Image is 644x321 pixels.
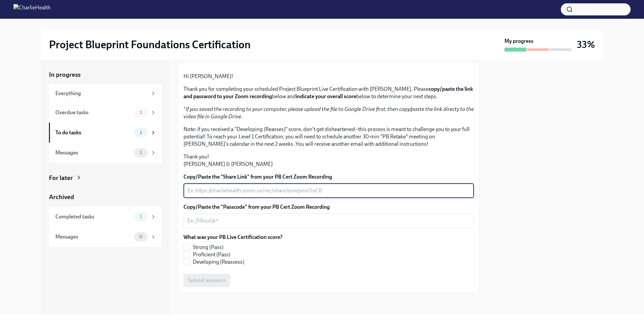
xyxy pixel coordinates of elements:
[136,110,146,115] span: 1
[183,85,474,100] p: Thank you for completing your scheduled Project Blueprint Live Certification with [PERSON_NAME]. ...
[49,84,162,103] a: Everything
[49,123,162,143] a: To do tasks1
[49,174,73,182] div: For later
[55,90,148,97] div: Everything
[193,258,244,266] span: Developing (Reassess)
[136,214,146,219] span: 1
[183,234,282,241] label: What was your PB Live Certification score?
[136,130,146,135] span: 1
[193,244,223,251] span: Strong (Pass)
[183,106,474,120] em: If you saved the recording to your computer, please upload the file to Google Drive first, then c...
[55,109,131,116] div: Overdue tasks
[577,39,595,51] h3: 33%
[49,227,162,247] a: Messages0
[504,38,533,45] strong: My progress
[49,174,162,182] a: For later
[49,143,162,163] a: Messages1
[183,203,474,211] label: Copy/Paste the "Passcode" from your PB Cert Zoom Recording
[183,126,474,148] p: Note: if you received a "Developing (Reasses)" score, don't get disheartened--this process is mea...
[136,150,146,155] span: 1
[55,129,131,136] div: To do tasks
[183,153,474,168] p: Thank you! [PERSON_NAME] & [PERSON_NAME]
[55,213,131,220] div: Completed tasks
[55,233,131,241] div: Messages
[183,73,474,80] p: Hi [PERSON_NAME]!
[49,38,251,51] h2: Project Blueprint Foundations Certification
[49,103,162,123] a: Overdue tasks1
[49,193,162,201] a: Archived
[13,4,51,15] img: CharlieHealth
[183,173,474,181] label: Copy/Paste the "Share Link" from your PB Cert Zoom Recording
[55,149,131,156] div: Messages
[193,251,230,258] span: Proficient (Pass)
[135,234,147,239] span: 0
[49,207,162,227] a: Completed tasks1
[296,93,356,100] strong: indicate your overall score
[49,70,162,79] a: In progress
